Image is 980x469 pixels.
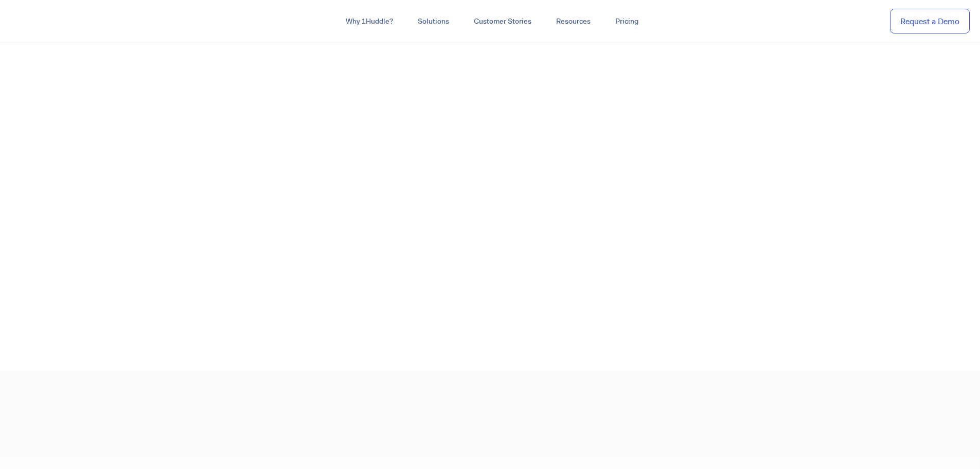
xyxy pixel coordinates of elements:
[544,12,603,31] a: Resources
[333,12,405,31] a: Why 1Huddle?
[405,12,461,31] a: Solutions
[890,9,970,34] a: Request a Demo
[10,11,84,31] img: ...
[603,12,651,31] a: Pricing
[461,12,544,31] a: Customer Stories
